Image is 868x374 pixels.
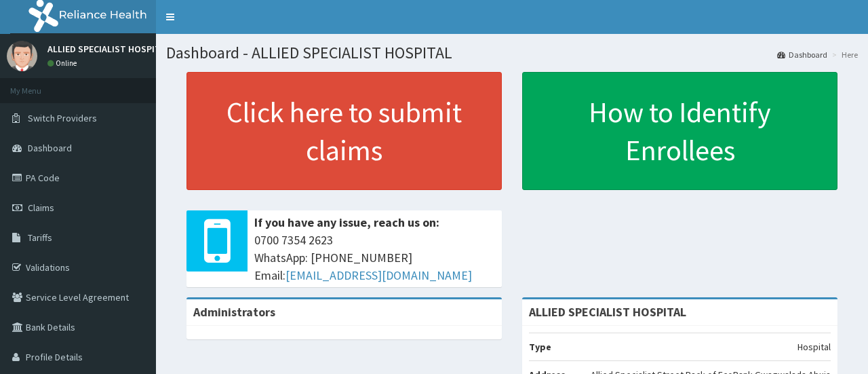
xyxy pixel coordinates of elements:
[254,214,439,230] b: If you have any issue, reach us on:
[193,304,275,320] b: Administrators
[829,49,858,60] li: Here
[529,304,686,320] strong: ALLIED SPECIALIST HOSPITAL
[186,72,502,190] a: Click here to submit claims
[777,49,827,60] a: Dashboard
[7,41,37,71] img: User Image
[28,142,72,154] span: Dashboard
[522,72,837,190] a: How to Identify Enrollees
[529,341,551,353] b: Type
[166,44,858,62] h1: Dashboard - ALLIED SPECIALIST HOSPITAL
[47,58,80,68] a: Online
[28,231,52,244] span: Tariffs
[797,340,831,354] p: Hospital
[28,202,54,214] span: Claims
[47,44,170,54] p: ALLIED SPECIALIST HOSPITAL
[28,112,97,124] span: Switch Providers
[254,231,495,284] span: 0700 7354 2623 WhatsApp: [PHONE_NUMBER] Email:
[285,267,472,283] a: [EMAIL_ADDRESS][DOMAIN_NAME]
